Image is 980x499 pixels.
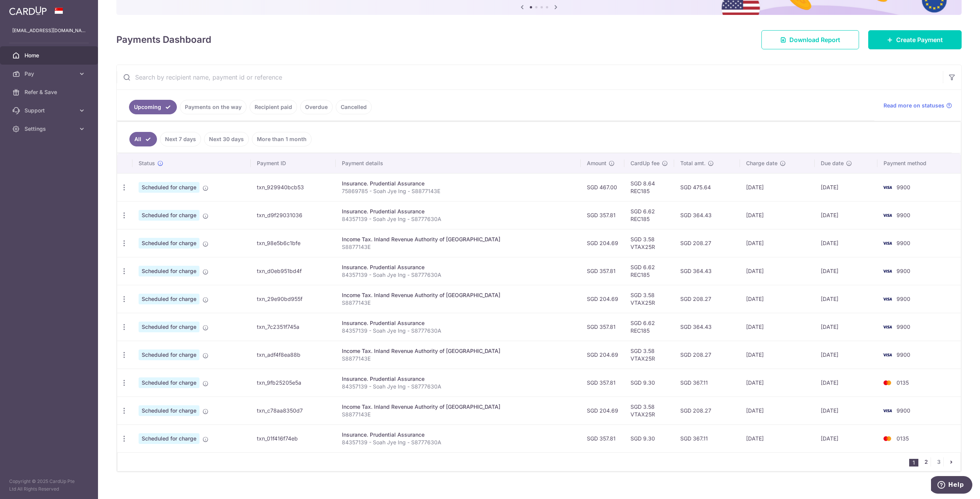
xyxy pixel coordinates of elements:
td: SGD 467.00 [581,173,624,201]
td: SGD 9.30 [624,369,674,397]
span: Status [139,159,155,167]
td: SGD 6.62 REC185 [624,201,674,229]
td: [DATE] [740,173,815,201]
td: [DATE] [740,424,815,452]
td: SGD 3.58 VTAX25R [624,285,674,313]
td: [DATE] [740,257,815,285]
img: Bank Card [880,322,895,332]
td: SGD 364.43 [674,313,740,341]
p: S8877143E [342,355,575,362]
a: 3 [934,457,943,466]
td: SGD 357.81 [581,201,624,229]
td: [DATE] [815,313,877,341]
span: 9900 [897,296,910,302]
p: [EMAIL_ADDRESS][DOMAIN_NAME] [12,27,86,34]
a: 2 [921,457,931,466]
a: Read more on statuses [884,102,952,109]
td: [DATE] [740,397,815,424]
p: 84357139 - Soah Jye Ing - S8777630A [342,439,575,446]
td: SGD 208.27 [674,341,740,369]
td: SGD 6.62 REC185 [624,257,674,285]
td: SGD 475.64 [674,173,740,201]
div: Income Tax. Inland Revenue Authority of [GEOGRAPHIC_DATA] [342,347,575,355]
td: SGD 9.30 [624,424,674,452]
img: Bank Card [880,378,895,387]
td: txn_c78aa8350d7 [251,397,336,424]
td: [DATE] [815,229,877,257]
td: [DATE] [815,341,877,369]
p: 75869785 - Soah Jye Ing - S8877143E [342,187,575,195]
div: Insurance. Prudential Assurance [342,180,575,187]
td: SGD 3.58 VTAX25R [624,397,674,424]
span: 9900 [897,407,910,414]
p: 84357139 - Soah Jye Ing - S8777630A [342,271,575,279]
td: SGD 364.43 [674,257,740,285]
td: SGD 8.64 REC185 [624,173,674,201]
span: Scheduled for charge [139,210,199,221]
td: txn_7c2351f745a [251,313,336,341]
div: Insurance. Prudential Assurance [342,208,575,215]
span: 9900 [897,240,910,246]
div: Income Tax. Inland Revenue Authority of [GEOGRAPHIC_DATA] [342,236,575,243]
td: [DATE] [740,201,815,229]
span: Due date [821,159,844,167]
span: Scheduled for charge [139,266,199,276]
span: 0135 [897,379,909,386]
nav: pager [909,453,960,471]
td: SGD 357.81 [581,313,624,341]
th: Payment method [877,153,961,173]
td: [DATE] [740,369,815,397]
span: Download Report [789,35,840,44]
td: SGD 204.69 [581,341,624,369]
span: 9900 [897,212,910,218]
img: Bank Card [880,267,895,276]
span: Home [24,52,75,59]
span: Scheduled for charge [139,238,199,249]
td: SGD 367.11 [674,424,740,452]
iframe: Opens a widget where you can find more information [931,476,972,495]
img: Bank Card [880,434,895,443]
td: SGD 367.11 [674,369,740,397]
li: 1 [909,459,918,466]
td: SGD 204.69 [581,285,624,313]
td: txn_01f416f74eb [251,424,336,452]
span: 0135 [897,435,909,442]
p: S8877143E [342,243,575,251]
p: 84357139 - Soah Jye Ing - S8777630A [342,327,575,335]
a: Download Report [761,30,859,49]
span: Amount [587,159,606,167]
td: [DATE] [815,173,877,201]
img: Bank Card [880,211,895,220]
div: Income Tax. Inland Revenue Authority of [GEOGRAPHIC_DATA] [342,403,575,411]
td: [DATE] [740,285,815,313]
span: CardUp fee [630,159,660,167]
span: Support [24,107,75,114]
span: 9900 [897,268,910,274]
p: S8877143E [342,299,575,307]
a: Cancelled [336,100,372,114]
a: All [129,132,157,146]
span: Refer & Save [24,88,75,96]
a: Create Payment [868,30,962,49]
img: CardUp [9,6,47,15]
div: Insurance. Prudential Assurance [342,375,575,383]
span: 9900 [897,323,910,330]
td: SGD 357.81 [581,257,624,285]
th: Payment ID [251,153,336,173]
td: SGD 208.27 [674,397,740,424]
span: Total amt. [680,159,706,167]
td: SGD 208.27 [674,229,740,257]
span: Scheduled for charge [139,182,199,193]
td: SGD 357.81 [581,424,624,452]
span: Read more on statuses [884,102,944,109]
h4: Payments Dashboard [116,33,211,47]
div: Insurance. Prudential Assurance [342,263,575,271]
td: SGD 208.27 [674,285,740,313]
span: Scheduled for charge [139,294,199,304]
td: SGD 204.69 [581,397,624,424]
td: [DATE] [740,229,815,257]
div: Insurance. Prudential Assurance [342,319,575,327]
div: Insurance. Prudential Assurance [342,431,575,439]
td: [DATE] [815,285,877,313]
